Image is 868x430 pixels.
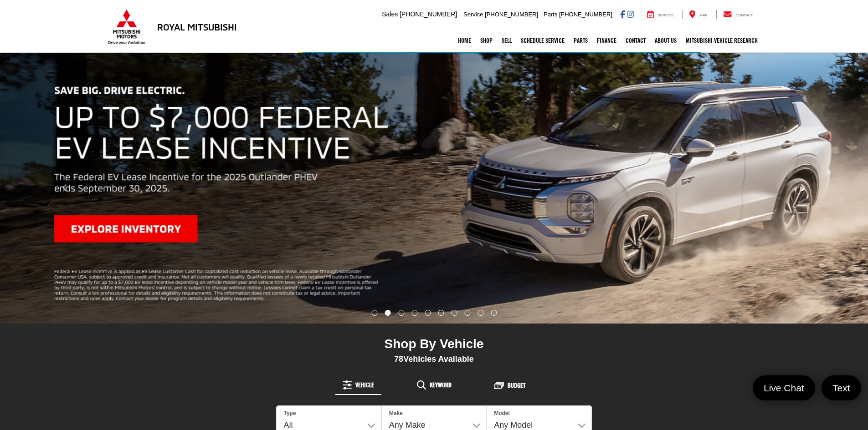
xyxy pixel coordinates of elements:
a: Contact [716,10,760,19]
img: Mitsubishi [106,9,147,45]
a: Instagram: Click to visit our Instagram page [627,10,634,18]
span: Budget [508,382,525,389]
label: Model [494,410,510,417]
span: Parts [544,11,557,18]
a: Home [453,29,476,52]
div: Vehicles Available [276,354,592,364]
a: Parts: Opens in a new tab [569,29,592,52]
span: [PHONE_NUMBER] [485,11,538,18]
span: Text [828,382,855,394]
span: Sales [382,10,398,18]
a: Service [640,10,681,19]
a: Sell [497,29,516,52]
span: Service [463,11,483,18]
span: Live Chat [759,382,809,394]
a: Map [682,10,714,19]
a: Facebook: Click to visit our Facebook page [620,10,625,18]
a: Text [822,375,861,400]
a: Mitsubishi Vehicle Research [681,29,762,52]
span: [PHONE_NUMBER] [559,11,612,18]
span: Keyword [430,382,452,388]
a: Live Chat [753,375,815,400]
span: Contact [735,13,753,17]
h3: Royal Mitsubishi [157,22,237,32]
span: Service [658,13,674,17]
span: Vehicle [355,382,374,388]
label: Make [389,410,403,417]
a: Finance [592,29,621,52]
a: Shop [476,29,497,52]
span: Map [699,13,707,17]
span: [PHONE_NUMBER] [400,10,457,18]
a: Schedule Service: Opens in a new tab [516,29,569,52]
button: Click to view next picture. [738,71,868,305]
a: Contact [621,29,650,52]
label: Type [284,410,296,417]
div: Shop By Vehicle [276,336,592,354]
a: About Us [650,29,681,52]
span: 78 [394,354,403,364]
